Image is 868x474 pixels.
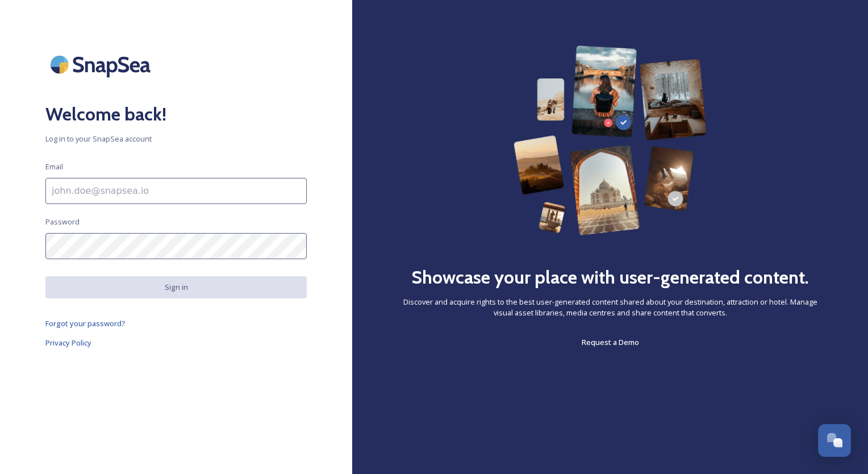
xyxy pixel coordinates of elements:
span: Forgot your password? [45,318,126,329]
img: SnapSea Logo [45,45,159,84]
a: Request a Demo [582,335,639,349]
input: john.doe@snapsea.io [45,178,307,204]
span: Discover and acquire rights to the best user-generated content shared about your destination, att... [398,297,823,318]
span: Email [45,161,63,172]
span: Privacy Policy [45,338,91,348]
a: Privacy Policy [45,336,307,350]
button: Open Chat [818,424,851,457]
h2: Welcome back! [45,101,307,128]
button: Sign in [45,276,307,298]
span: Request a Demo [582,337,639,347]
span: Password [45,217,80,227]
a: Forgot your password? [45,317,307,330]
img: 63b42ca75bacad526042e722_Group%20154-p-800.png [514,45,707,235]
span: Log in to your SnapSea account [45,134,307,144]
h2: Showcase your place with user-generated content. [411,264,809,291]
